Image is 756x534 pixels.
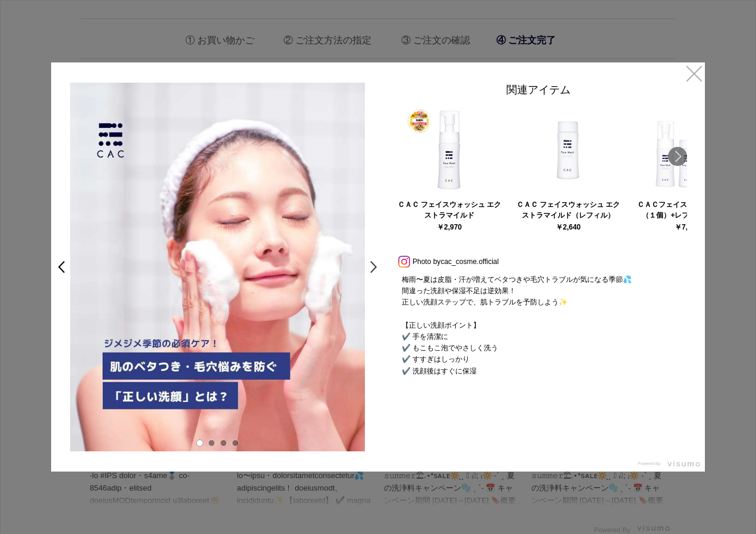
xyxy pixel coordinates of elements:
[368,256,385,278] a: >
[390,274,687,378] p: 梅雨〜夏は皮脂・汗が増えてベタつきや毛穴トラブルが気になる季節💦 間違った洗顔や保湿不足は逆効果！ 正しい洗顔ステップで、肌トラブルを予防しよう✨ 【正しい洗顔ポイント】 ✔️ 手を清潔に ✔️...
[635,199,739,221] div: ＣＡＣフェイスウォッシュＥＭ（１個）+レフィル（２個）
[437,224,462,231] div: ￥2,970
[516,199,620,221] div: ＣＡＣ フェイスウォッシュ エクストラマイルド（レフィル）
[668,147,687,166] a: Next
[440,257,499,266] a: cac_cosme.official
[412,255,440,269] span: Photo by
[50,256,67,278] a: <
[524,105,613,194] img: 060454.jpg
[675,224,700,231] div: ￥7,480
[642,105,732,194] img: 005587.jpg
[683,62,705,84] a: ×
[397,199,502,221] div: ＣＡＣ フェイスウォッシュ エクストラマイルド
[390,83,687,102] div: 関連アイテム
[405,105,494,194] img: 060474.jpg
[556,224,581,231] div: ￥2,640
[70,83,365,451] img: e9071410-201a-4430-97f7-f20e1eea2984-large.jpg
